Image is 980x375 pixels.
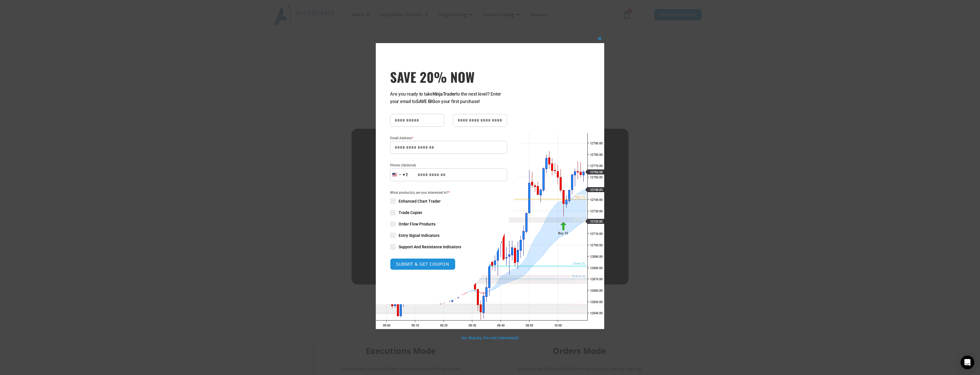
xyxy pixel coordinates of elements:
span: Enhanced Chart Trader [399,198,441,204]
label: Phone (Optional) [390,162,507,168]
button: Selected country [390,168,408,181]
span: Trade Copier [399,210,422,215]
label: Entry Signal Indicators [390,233,507,238]
a: No thanks, I’m not interested! [461,335,518,340]
h3: SAVE 20% NOW [390,69,507,85]
span: Entry Signal Indicators [399,233,439,238]
label: Trade Copier [390,210,507,215]
strong: SAVE BIG [416,99,435,104]
div: +1 [403,171,408,179]
p: Are you ready to take to the next level? Enter your email to on your first purchase! [390,90,507,105]
strong: NinjaTrader [433,91,456,97]
button: SUBMIT & GET COUPON [390,258,455,270]
span: What product(s) are you interested in? [390,190,507,195]
label: Support And Resistance Indicators [390,244,507,250]
label: Enhanced Chart Trader [390,198,507,204]
span: Support And Resistance Indicators [399,244,461,250]
label: Order Flow Products [390,221,507,227]
span: Order Flow Products [399,221,435,227]
div: Open Intercom Messenger [961,356,974,369]
label: Email Address [390,135,507,141]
